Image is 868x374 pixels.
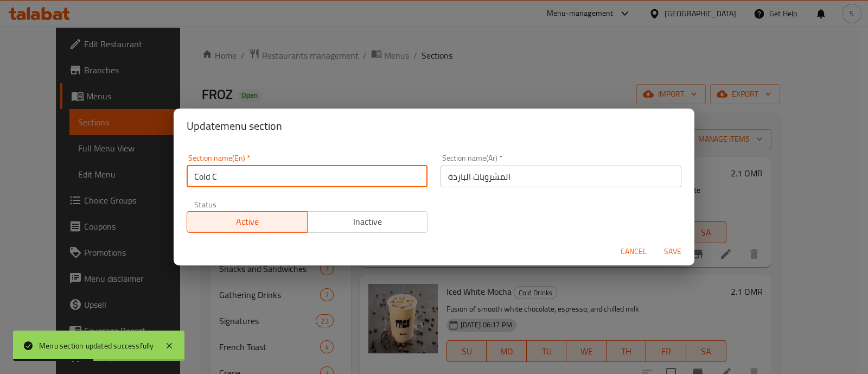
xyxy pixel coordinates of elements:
div: Menu section updated successfully [39,340,154,352]
span: Cancel [621,245,647,258]
span: Inactive [312,214,424,230]
button: Save [655,242,690,262]
button: Inactive [307,211,428,233]
h2: Update menu section [187,117,681,135]
button: Active [187,211,308,233]
span: Active [192,214,303,230]
input: Please enter section name(ar) [441,166,681,187]
input: Please enter section name(en) [187,166,427,187]
span: Save [660,245,686,258]
button: Cancel [616,242,651,262]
